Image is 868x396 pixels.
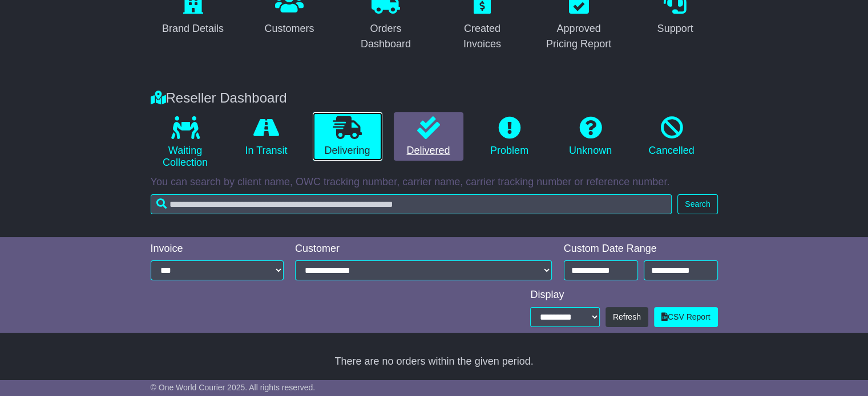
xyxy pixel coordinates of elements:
a: Waiting Collection [151,112,220,173]
div: Customer [295,243,552,255]
div: Custom Date Range [564,243,718,255]
a: Delivering [313,112,382,161]
div: There are no orders within the given period. [148,356,721,368]
div: Support [657,21,693,36]
div: Created Invoices [447,21,518,52]
div: Reseller Dashboard [145,90,724,107]
a: In Transit [232,112,301,161]
a: Problem [475,112,544,161]
div: Customers [264,21,314,36]
div: Invoice [151,243,284,255]
p: You can search by client name, OWC tracking number, carrier name, carrier tracking number or refe... [151,176,718,189]
div: Brand Details [162,21,224,36]
div: Display [530,289,717,301]
span: © One World Courier 2025. All rights reserved. [151,383,316,392]
div: Orders Dashboard [351,21,421,52]
a: Delivered [394,112,463,161]
div: Approved Pricing Report [544,21,614,52]
a: Unknown [556,112,625,161]
button: Search [677,194,717,214]
a: CSV Report [654,307,718,327]
button: Refresh [605,307,648,327]
a: Cancelled [637,112,706,161]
